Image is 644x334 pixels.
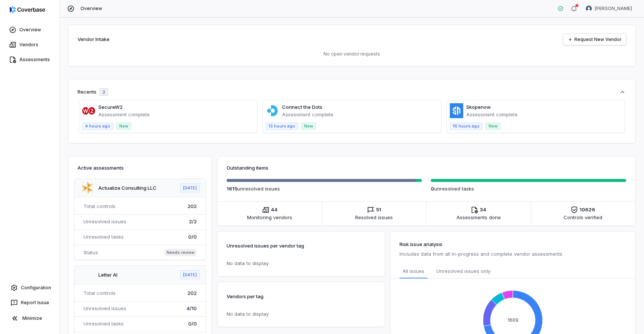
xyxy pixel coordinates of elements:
a: Vendors [1,38,58,51]
span: Controls verified [563,214,602,221]
p: Unresolved issues per vendor tag [227,240,304,251]
button: Tomo Majima avatar[PERSON_NAME] [581,3,637,14]
a: Request New Vendor [563,34,626,45]
span: [PERSON_NAME] [595,6,632,12]
p: No data to display [227,260,376,267]
a: Assessments [1,53,58,66]
span: 1615 [227,186,237,192]
a: Connect the Dots [282,104,322,110]
h2: Vendor Intake [78,36,110,43]
span: Resolved issues [355,214,393,221]
span: 34 [480,206,486,214]
span: Unresolved issues only [436,267,490,275]
a: Letter AI [98,272,117,278]
a: Configuration [3,281,56,294]
button: Recents3 [78,88,626,96]
p: unresolved task s [431,185,626,192]
a: Actualize Consulting LLC [98,185,157,191]
p: Includes data from all in-progress and complete vendor assessments [400,249,626,258]
button: Minimize [3,311,56,326]
span: All issues [402,267,424,275]
span: 51 [376,206,381,214]
text: 1609 [508,317,518,323]
button: Report Issue [3,296,56,309]
h3: Outstanding items [227,164,626,171]
p: Vendors per tag [227,291,263,302]
span: 10626 [580,206,595,214]
span: Overview [80,6,102,12]
a: SecureW2 [98,104,123,110]
span: 3 [102,89,105,95]
span: 44 [271,206,278,214]
a: Overview [1,23,58,37]
span: Assessments done [457,214,501,221]
h3: Risk issue analysis [400,240,626,248]
div: Recents [78,88,108,96]
p: No data to display [227,311,376,318]
span: 0 [431,186,434,192]
span: Monitoring vendors [247,214,292,221]
h3: Active assessments [78,164,203,171]
img: logo-D7KZi-bG.svg [10,6,45,13]
a: Skopenow [466,104,491,110]
p: unresolved issue s [227,185,422,192]
img: Tomo Majima avatar [586,6,592,12]
p: No open vendor requests [78,51,626,57]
